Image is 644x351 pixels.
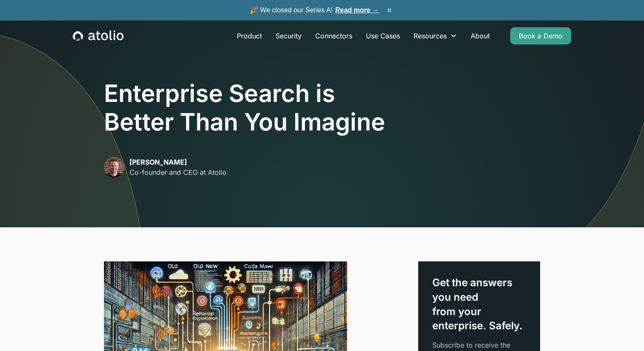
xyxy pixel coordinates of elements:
[129,157,227,167] p: [PERSON_NAME]
[359,27,407,44] a: Use Cases
[250,5,379,15] span: 🎉 We closed our Series A!
[269,27,308,44] a: Security
[510,27,571,44] a: Book a Demo
[104,79,540,136] h1: Enterprise Search is Better Than You Imagine
[129,167,227,177] p: Co-founder and CEO at Atolio
[464,27,497,44] a: About
[407,27,464,44] div: Resources
[384,6,394,15] button: ×
[432,276,526,333] div: Get the answers you need from your enterprise. Safely.
[230,27,269,44] a: Product
[308,27,359,44] a: Connectors
[335,6,379,14] a: Read more →
[414,31,447,41] div: Resources
[73,30,124,41] a: home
